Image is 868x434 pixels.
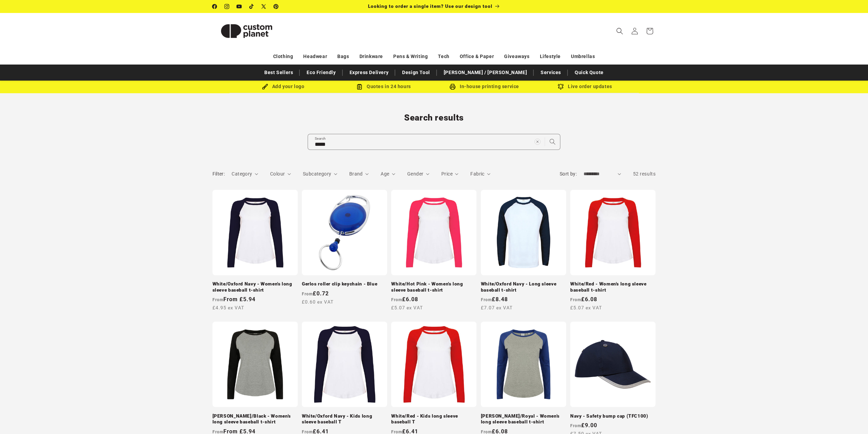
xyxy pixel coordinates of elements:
summary: Category (0 selected) [232,170,258,178]
a: White/Red - Kids long sleeve baseball T [391,413,476,425]
a: Clothing [273,51,293,62]
a: White/Hot Pink - Women's long sleeve baseball t-shirt [391,281,476,293]
a: White/Red - Women's long sleeve baseball t-shirt [570,281,656,293]
img: Order Updates Icon [356,84,363,90]
a: [PERSON_NAME] / [PERSON_NAME] [440,67,530,79]
div: Live order updates [535,82,635,91]
span: Price [441,171,453,177]
div: In-house printing service [434,82,535,91]
a: [PERSON_NAME]/Black - Women's long sleeve baseball t-shirt [212,413,298,425]
a: White/Oxford Navy - Long sleeve baseball t-shirt [481,281,566,293]
a: Design Tool [399,67,433,79]
summary: Fabric (0 selected) [470,170,490,178]
span: Category [232,171,252,177]
summary: Age (0 selected) [381,170,395,178]
span: Looking to order a single item? Use our design tool [368,3,492,9]
a: Lifestyle [540,51,561,62]
a: Quick Quote [571,67,607,79]
a: Eco Friendly [303,67,339,79]
div: Add your logo [233,82,334,91]
img: Custom Planet [212,16,281,46]
a: Bags [337,51,349,62]
a: Pens & Writing [393,51,428,62]
span: Age [381,171,389,177]
a: Gerlos roller clip keychain - Blue [302,281,387,287]
a: Umbrellas [571,51,595,62]
a: Tech [438,51,449,62]
summary: Brand (0 selected) [349,170,369,178]
img: Brush Icon [262,84,268,90]
a: Giveaways [504,51,529,62]
span: Brand [349,171,363,177]
a: Drinkware [359,51,383,62]
summary: Gender (0 selected) [407,170,429,178]
a: White/Oxford Navy - Women's long sleeve baseball t-shirt [212,281,298,293]
a: Best Sellers [261,67,296,79]
span: Gender [407,171,423,177]
a: White/Oxford Navy - Kids long sleeve baseball T [302,413,387,425]
span: Subcategory [303,171,331,177]
span: Colour [270,171,285,177]
label: Sort by: [560,171,577,177]
img: In-house printing [450,84,456,90]
summary: Subcategory (0 selected) [303,170,337,178]
a: Express Delivery [346,67,392,79]
img: Order updates [558,84,564,90]
div: Quotes in 24 hours [334,82,434,91]
a: Services [537,67,564,79]
a: Custom Planet [210,13,283,49]
span: Fabric [470,171,484,177]
h2: Filter: [212,170,225,178]
summary: Price [441,170,459,178]
button: Search [545,134,560,149]
a: Navy - Safety bump cap (TFC100) [570,413,656,419]
a: Office & Paper [460,51,494,62]
button: Clear search term [530,134,545,149]
summary: Search [612,24,627,39]
a: Headwear [303,51,327,62]
a: [PERSON_NAME]/Royal - Women's long sleeve baseball t-shirt [481,413,566,425]
summary: Colour (0 selected) [270,170,291,178]
h1: Search results [212,112,656,123]
span: 52 results [633,171,656,177]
